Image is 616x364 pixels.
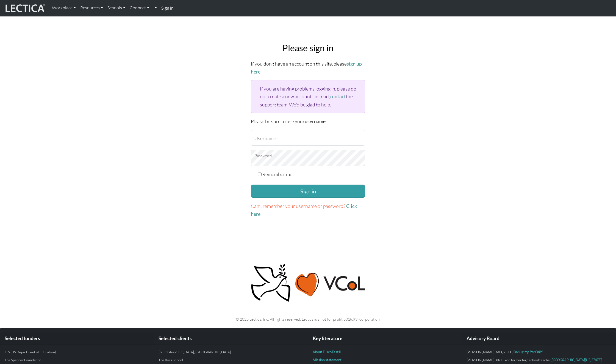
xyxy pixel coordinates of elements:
a: Workplace [50,2,78,14]
p: The Spencer Foundation [5,357,149,363]
a: [GEOGRAPHIC_DATA][US_STATE] [552,358,602,362]
img: Peace, love, VCoL [249,263,367,303]
button: Sign in [251,185,365,198]
label: Remember me [262,170,292,178]
p: IES (US Department of Education) [5,349,149,355]
strong: Sign in [161,5,174,10]
p: If you don't have an account on this site, please . [251,60,365,76]
span: Can't remember your username or password? [251,203,345,209]
p: [PERSON_NAME], MD, Ph.D., [467,349,611,355]
div: Selected clients [154,332,308,345]
input: Username [251,130,365,146]
a: One Laptop Per Child [513,350,543,354]
p: © 2025 Lectica, Inc. All rights reserved. Lectica is a not for profit 501(c)(3) corporation. [130,316,486,322]
a: contact [330,94,346,99]
img: lecticalive [4,3,45,13]
a: Sign in [159,2,176,14]
a: Connect [127,2,151,14]
div: If you are having problems logging in, please do not create a new account. Instead, the support t... [251,80,365,113]
p: Please be sure to use your . [251,117,365,125]
a: Resources [78,2,105,14]
a: About DiscoTest® [313,350,341,354]
div: Key literature [308,332,462,345]
p: [GEOGRAPHIC_DATA], [GEOGRAPHIC_DATA] [159,349,303,355]
p: The Ross School [159,357,303,363]
p: . [251,202,365,218]
div: Selected funders [0,332,154,345]
a: Schools [105,2,127,14]
p: [PERSON_NAME], Ph.D. and former high school teacher, [467,357,611,363]
div: Advisory Board [462,332,616,345]
a: Mission statement [313,358,342,362]
h2: Please sign in [251,43,365,53]
strong: username [305,118,326,124]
